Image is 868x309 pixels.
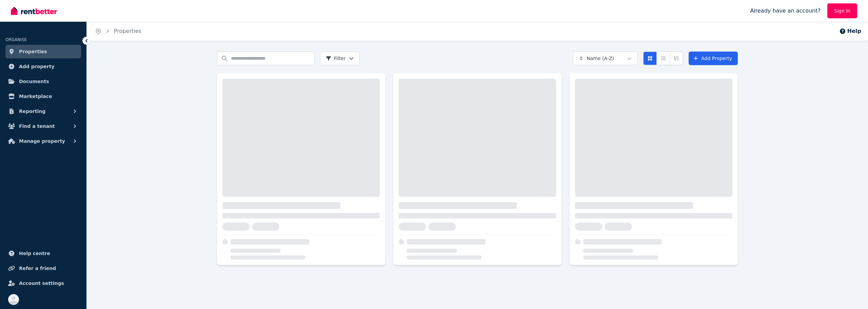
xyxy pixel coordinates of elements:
a: Add property [5,60,81,73]
a: Marketplace [5,90,81,103]
button: Name (A-Z) [573,52,638,65]
a: Documents [5,75,81,88]
span: Manage property [19,137,65,145]
span: Refer a friend [19,264,56,272]
button: Find a tenant [5,119,81,133]
span: Find a tenant [19,122,55,130]
nav: Breadcrumb [87,22,150,41]
span: Already have an account? [750,7,821,15]
button: Filter [320,52,360,65]
button: Help [839,27,861,35]
a: Properties [5,45,81,58]
button: Card view [643,52,657,65]
button: Manage property [5,134,81,148]
span: Filter [326,55,346,62]
span: Marketplace [19,92,52,100]
button: Compact list view [656,52,670,65]
span: Name (A-Z) [587,55,614,62]
span: Help centre [19,249,50,257]
span: Account settings [19,279,64,287]
span: ORGANISE [5,37,27,42]
button: Expanded list view [670,52,683,65]
span: Reporting [19,107,45,115]
a: Properties [114,28,141,34]
img: RentBetter [11,6,57,16]
a: Account settings [5,276,81,290]
a: Refer a friend [5,262,81,275]
a: Add Property [689,52,738,65]
span: Documents [19,77,49,85]
button: Reporting [5,104,81,118]
span: Add property [19,62,55,71]
span: Properties [19,47,47,56]
div: View options [643,52,683,65]
a: Help centre [5,247,81,260]
a: Sign In [827,3,857,18]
